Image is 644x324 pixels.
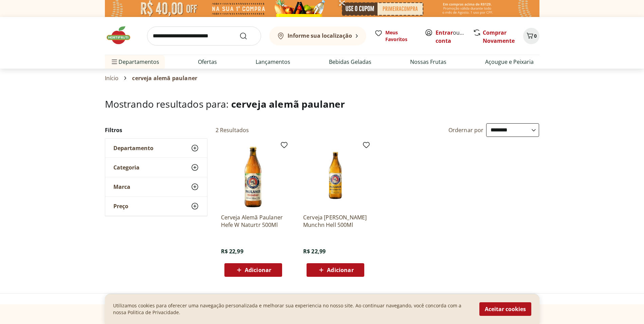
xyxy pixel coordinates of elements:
button: Departamento [105,139,207,158]
h2: Filtros [105,123,207,137]
span: cerveja alemã paulaner [132,75,197,81]
a: Cerveja [PERSON_NAME] Munchn Hell 500Ml [303,214,368,229]
span: ou [436,29,466,45]
a: Comprar Novamente [483,29,515,44]
button: Categoria [105,158,207,177]
button: Preço [105,197,207,216]
button: Menu [110,54,118,70]
span: Categoria [113,164,140,171]
button: Informe sua localização [269,26,366,46]
a: Açougue e Peixaria [485,58,534,66]
a: Meus Favoritos [374,29,417,43]
a: Nossas Frutas [410,58,446,66]
button: Aceitar cookies [479,302,531,316]
a: Ofertas [198,58,217,66]
button: Submit Search [239,32,256,40]
span: Adicionar [245,267,271,273]
button: Carrinho [523,28,539,44]
img: Hortifruti [105,25,139,46]
span: 0 [534,33,537,39]
span: Meus Favoritos [385,29,417,43]
input: search [147,26,261,46]
span: R$ 22,99 [221,248,243,255]
label: Ordernar por [448,126,484,134]
span: Departamento [113,145,153,151]
a: Entrar [436,29,453,36]
a: Criar conta [436,29,473,44]
span: R$ 22,99 [303,248,326,255]
a: Bebidas Geladas [329,58,371,66]
h1: Mostrando resultados para: [105,98,539,109]
a: Cerveja Alemã Paulaner Hefe W Naturtr 500Ml [221,214,286,229]
span: cerveja alemã paulaner [231,97,345,110]
img: Cerveja Alemã Paulaner Munchn Hell 500Ml [303,144,368,208]
a: Início [105,75,119,81]
a: Lançamentos [256,58,290,66]
p: Utilizamos cookies para oferecer uma navegação personalizada e melhorar sua experiencia no nosso ... [113,302,471,316]
b: Informe sua localização [288,32,352,39]
h2: 2 Resultados [216,126,249,134]
span: Preço [113,203,128,210]
span: Departamentos [110,54,159,70]
button: Adicionar [224,263,282,277]
span: Adicionar [327,267,353,273]
button: Adicionar [307,263,364,277]
span: Marca [113,183,130,190]
img: Cerveja Alemã Paulaner Hefe W Naturtr 500Ml [221,144,286,208]
button: Marca [105,177,207,196]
